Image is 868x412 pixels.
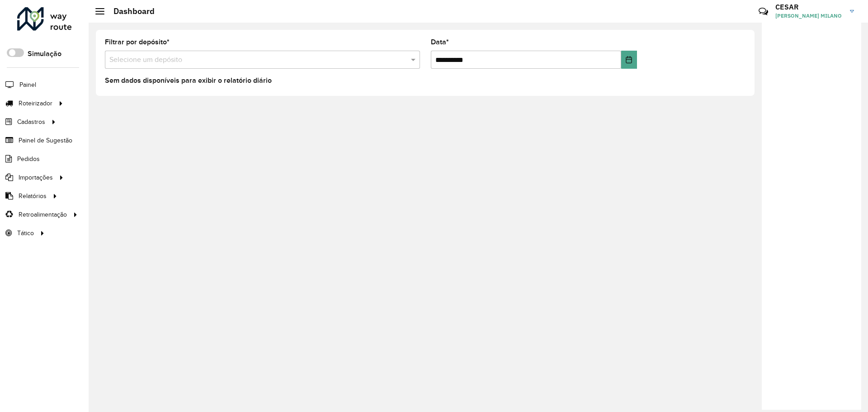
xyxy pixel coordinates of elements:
span: Importações [19,173,53,182]
span: Retroalimentação [19,210,67,219]
label: Sem dados disponíveis para exibir o relatório diário [105,75,272,86]
label: Filtrar por depósito [105,37,170,47]
span: Roteirizador [19,99,52,108]
span: Relatórios [19,191,47,201]
h2: Dashboard [104,6,155,16]
span: Tático [17,228,34,238]
h3: CESAR [775,3,843,11]
span: Painel de Sugestão [19,136,72,145]
span: Cadastros [17,117,45,127]
button: Choose Date [621,51,637,69]
label: Simulação [28,48,61,59]
a: Contato Rápido [754,2,773,21]
span: [PERSON_NAME] MILANO [775,12,843,20]
span: Pedidos [17,154,40,164]
label: Data [431,37,449,47]
span: Painel [19,80,36,90]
